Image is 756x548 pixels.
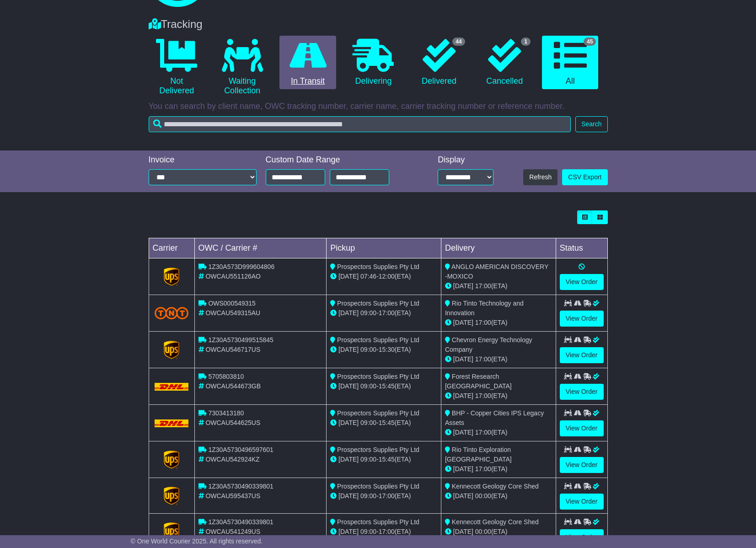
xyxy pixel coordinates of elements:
p: You can search by client name, OWC tracking number, carrier name, carrier tracking number or refe... [149,102,608,112]
span: © One World Courier 2025. All rights reserved. [131,537,263,545]
div: (ETA) [445,318,552,328]
td: Pickup [327,238,441,258]
a: Waiting Collection [214,36,270,99]
button: Search [575,116,607,132]
a: View Order [560,274,604,290]
span: 09:00 [360,309,376,317]
a: View Order [560,347,604,363]
span: 15:45 [379,456,395,463]
span: Prospectors Supplies Pty Ltd [337,263,419,270]
span: OWCAU595437US [205,492,260,500]
span: [DATE] [453,282,473,290]
span: 15:45 [379,382,395,390]
span: [DATE] [338,456,359,463]
span: OWS000549315 [208,300,256,307]
span: 17:00 [475,465,491,473]
div: (ETA) [445,391,552,401]
span: 09:00 [360,346,376,353]
span: Prospectors Supplies Pty Ltd [337,446,419,453]
div: Display [438,155,493,165]
span: 17:00 [475,319,491,326]
div: (ETA) [445,491,552,501]
span: 09:00 [360,492,376,500]
span: 5705803810 [208,373,244,380]
button: Refresh [523,169,558,185]
img: GetCarrierServiceLogo [164,487,179,505]
span: OWCAU549315AU [205,309,260,317]
span: 17:00 [379,528,395,535]
div: Custom Date Range [266,155,413,165]
span: Prospectors Supplies Pty Ltd [337,409,419,417]
span: [DATE] [453,429,473,436]
span: OWCAU544625US [205,419,260,426]
a: View Order [560,457,604,473]
span: 1Z30A5730499515845 [208,336,273,344]
img: GetCarrierServiceLogo [164,522,179,541]
span: 17:00 [475,392,491,399]
span: 1Z30A573D999604806 [208,263,274,270]
span: OWCAU546717US [205,346,260,353]
span: 00:00 [475,492,491,500]
span: 17:00 [475,282,491,290]
span: [DATE] [338,419,359,426]
img: DHL.png [155,383,189,390]
span: [DATE] [453,528,473,535]
span: OWCAU541249US [205,528,260,535]
div: (ETA) [445,464,552,474]
a: View Order [560,529,604,545]
span: 15:45 [379,419,395,426]
a: 45 All [542,36,598,90]
div: Tracking [144,18,612,31]
span: Prospectors Supplies Pty Ltd [337,336,419,344]
a: View Order [560,420,604,436]
span: 12:00 [379,273,395,280]
span: 17:00 [475,429,491,436]
span: Prospectors Supplies Pty Ltd [337,373,419,380]
span: 09:00 [360,528,376,535]
img: GetCarrierServiceLogo [164,268,179,286]
span: [DATE] [338,382,359,390]
span: 17:00 [379,309,395,317]
span: OWCAU544673GB [205,382,261,390]
span: ANGLO AMERICAN DISCOVERY -MOXICO [445,263,548,280]
div: (ETA) [445,527,552,537]
span: 1 [521,38,531,46]
span: [DATE] [338,309,359,317]
span: Chevron Energy Technology Company [445,336,532,353]
span: Prospectors Supplies Pty Ltd [337,518,419,526]
span: 17:00 [475,355,491,363]
span: OWCAU551126AO [205,273,261,280]
span: 15:30 [379,346,395,353]
span: Kennecott Geology Core Shed [452,483,539,490]
div: - (ETA) [330,272,437,281]
a: 44 Delivered [411,36,467,90]
div: - (ETA) [330,345,437,355]
span: [DATE] [453,319,473,326]
a: View Order [560,494,604,510]
span: [DATE] [453,465,473,473]
span: 09:00 [360,419,376,426]
div: - (ETA) [330,455,437,464]
div: (ETA) [445,281,552,291]
span: OWCAU542924KZ [205,456,259,463]
a: 1 Cancelled [477,36,533,90]
img: TNT_Domestic.png [155,307,189,319]
span: Prospectors Supplies Pty Ltd [337,483,419,490]
span: Prospectors Supplies Pty Ltd [337,300,419,307]
span: [DATE] [453,492,473,500]
div: - (ETA) [330,308,437,318]
span: Forest Research [GEOGRAPHIC_DATA] [445,373,512,390]
a: In Transit [279,36,336,90]
span: [DATE] [338,492,359,500]
span: Kennecott Geology Core Shed [452,518,539,526]
td: Carrier [149,238,194,258]
span: 44 [452,38,465,46]
div: - (ETA) [330,381,437,391]
a: Delivering [345,36,402,90]
a: CSV Export [562,169,607,185]
td: Delivery [441,238,556,258]
span: [DATE] [338,273,359,280]
span: [DATE] [453,392,473,399]
span: Rio Tinto Exploration [GEOGRAPHIC_DATA] [445,446,512,463]
span: BHP - Copper Cities IPS Legacy Assets [445,409,544,426]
